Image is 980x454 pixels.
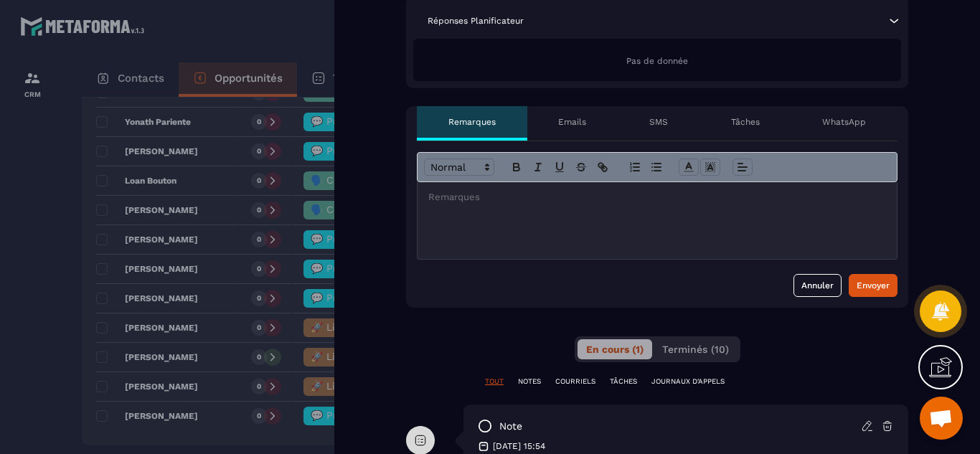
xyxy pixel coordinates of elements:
span: Pas de donnée [626,56,688,66]
p: SMS [649,116,668,128]
p: Remarques [448,116,496,128]
p: [DATE] 15:54 [493,440,545,452]
div: Ouvrir le chat [920,397,963,440]
p: JOURNAUX D'APPELS [651,377,725,387]
p: WhatsApp [822,116,866,128]
button: Terminés (10) [654,339,738,359]
button: Envoyer [849,274,897,297]
p: Réponses Planificateur [428,15,524,27]
button: En cours (1) [578,339,652,359]
p: COURRIELS [555,377,595,387]
span: En cours (1) [586,344,644,355]
span: Terminés (10) [662,344,729,355]
p: note [499,420,522,433]
p: Emails [558,116,586,128]
p: TÂCHES [610,377,637,387]
p: Tâches [731,116,760,128]
div: Envoyer [857,278,890,293]
button: Annuler [793,274,842,297]
p: TOUT [485,377,504,387]
p: NOTES [518,377,541,387]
